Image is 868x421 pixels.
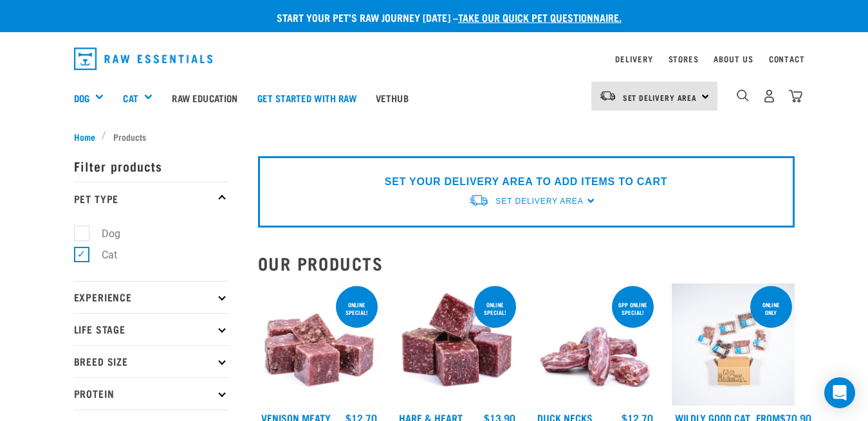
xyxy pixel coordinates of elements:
[623,95,697,100] span: Set Delivery Area
[258,283,381,406] img: 1117 Venison Meat Mince 01
[669,57,699,61] a: Stores
[385,174,667,190] p: SET YOUR DELIVERY AREA TO ADD ITEMS TO CART
[495,197,583,206] span: Set Delivery Area
[769,57,805,61] a: Contact
[737,89,749,102] img: home-icon-1@2x.png
[74,150,228,182] p: Filter products
[474,295,516,322] div: ONLINE SPECIAL!
[534,283,657,406] img: Pile Of Duck Necks For Pets
[74,377,228,409] p: Protein
[396,283,519,406] img: Pile Of Cubed Hare Heart For Pets
[74,130,795,143] nav: breadcrumbs
[64,42,805,75] nav: dropdown navigation
[162,72,247,123] a: Raw Education
[123,91,138,105] a: Cat
[366,72,418,123] a: Vethub
[468,193,489,207] img: van-moving.png
[537,415,593,420] a: Duck Necks
[74,313,228,345] p: Life Stage
[789,89,802,103] img: home-icon@2x.png
[672,283,795,406] img: Cat 0 2sec
[248,72,366,123] a: Get started with Raw
[756,415,780,420] span: FROM
[762,89,776,103] img: user.png
[74,130,102,143] a: Home
[74,91,89,105] a: Dog
[74,182,228,214] p: Pet Type
[74,345,228,377] p: Breed Size
[714,57,753,61] a: About Us
[74,130,95,143] span: Home
[599,90,616,102] img: van-moving.png
[74,281,228,313] p: Experience
[81,226,125,242] label: Dog
[612,295,654,322] div: 6pp online special!
[824,377,855,408] div: Open Intercom Messenger
[81,247,122,263] label: Cat
[750,295,792,322] div: ONLINE ONLY
[458,14,622,20] a: take our quick pet questionnaire.
[74,48,213,70] img: Raw Essentials Logo
[336,295,378,322] div: ONLINE SPECIAL!
[258,253,795,273] h2: Our Products
[615,57,652,61] a: Delivery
